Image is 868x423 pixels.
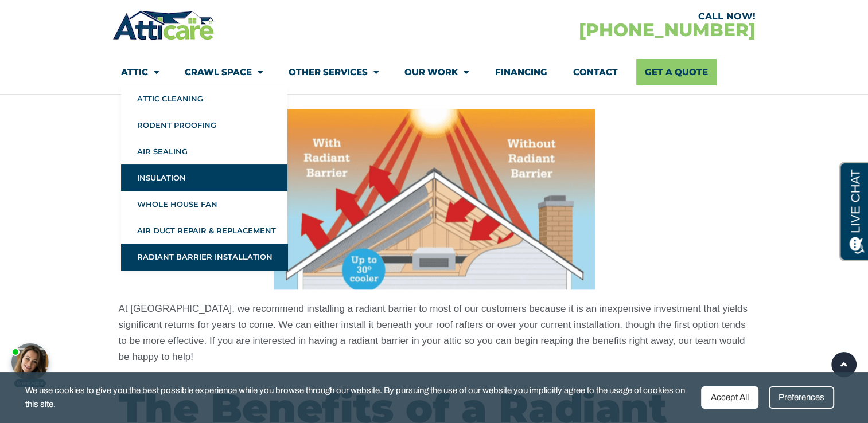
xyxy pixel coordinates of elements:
[701,386,758,409] div: Accept All
[636,59,717,85] a: Get A Quote
[121,112,287,138] a: Rodent Proofing
[121,138,287,164] a: Air Sealing
[495,59,547,85] a: Financing
[289,59,379,85] a: Other Services
[121,217,287,244] a: Air Duct Repair & Replacement
[121,85,287,270] ul: Attic
[121,85,287,112] a: Attic Cleaning
[121,244,287,270] a: Radiant Barrier Installation
[769,386,834,409] div: Preferences
[121,59,746,85] nav: Menu
[185,59,263,85] a: Crawl Space
[434,12,755,21] div: CALL NOW!
[121,191,287,217] a: Whole House Fan
[121,59,159,85] a: Attic
[404,59,469,85] a: Our Work
[121,164,287,191] a: Insulation
[119,301,750,365] p: At [GEOGRAPHIC_DATA], we recommend installing a radiant barrier to most of our customers because ...
[6,303,189,389] iframe: Chat Invitation
[573,59,617,85] a: Contact
[28,9,92,23] span: Opens a chat window
[25,383,692,412] span: We use cookies to give you the best possible experience while you browse through our website. By ...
